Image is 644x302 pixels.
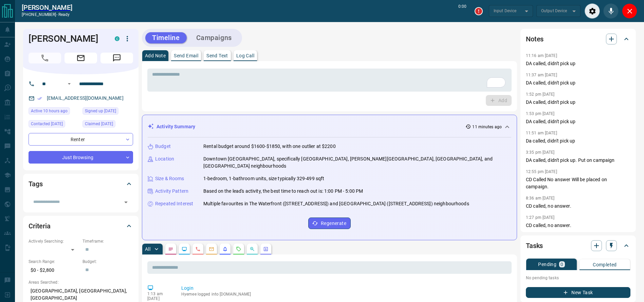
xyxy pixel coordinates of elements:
[29,265,79,276] p: $0 - $2,800
[236,246,241,252] svg: Requests
[31,108,68,114] span: Active 10 hours ago
[526,137,630,145] p: Da called, didn't pick up
[622,3,637,19] div: Close
[538,262,556,267] p: Pending
[526,157,630,164] p: DA called, didn't pick up. Put on campaign
[603,3,619,19] div: Mute
[29,33,105,44] h1: [PERSON_NAME]
[100,53,133,63] span: Message
[22,12,72,18] p: [PHONE_NUMBER] -
[526,215,555,220] p: 1:27 pm [DATE]
[526,31,630,47] div: Notes
[29,151,133,164] div: Just Browsing
[29,120,79,130] div: Wed Aug 27 2025
[195,246,201,252] svg: Calls
[526,240,543,251] h2: Tasks
[29,107,79,117] div: Tue Oct 14 2025
[85,120,113,127] span: Claimed [DATE]
[526,196,555,201] p: 8:36 am [DATE]
[82,107,133,117] div: Thu Nov 14 2024
[206,53,228,58] p: Send Text
[155,155,174,163] p: Location
[203,155,511,170] p: Downtown [GEOGRAPHIC_DATA], specifically [GEOGRAPHIC_DATA], [PERSON_NAME][GEOGRAPHIC_DATA], [GEOG...
[203,175,324,182] p: 1-bedroom, 1-bathroom units, size typically 329-499 sqft
[152,72,507,89] textarea: To enrich screen reader interactions, please activate Accessibility in Grammarly extension settings
[236,53,254,58] p: Log Call
[58,12,70,17] span: ready
[29,259,79,265] p: Search Range:
[526,131,557,135] p: 11:51 am [DATE]
[472,124,502,130] p: 11 minutes ago
[174,53,198,58] p: Send Email
[526,150,555,155] p: 3:35 pm [DATE]
[121,197,131,207] button: Open
[203,188,363,195] p: Based on the lead's activity, the best time to reach out is: 1:00 PM - 5:00 PM
[560,262,563,267] p: 0
[458,3,466,19] p: 0:00
[526,169,557,174] p: 12:55 pm [DATE]
[82,120,133,130] div: Fri Nov 15 2024
[85,108,116,114] span: Signed up [DATE]
[526,118,630,125] p: DA called, didn't pick up
[250,246,255,252] svg: Opportunities
[593,262,617,267] p: Completed
[526,273,630,283] p: No pending tasks
[147,291,171,296] p: 1:13 am
[526,111,555,116] p: 1:53 pm [DATE]
[526,238,630,254] div: Tasks
[29,238,79,244] p: Actively Searching:
[29,178,42,189] h2: Tags
[585,3,600,19] div: Audio Settings
[145,247,150,251] p: All
[209,246,214,252] svg: Emails
[189,32,239,43] button: Campaigns
[157,123,195,130] p: Activity Summary
[181,285,509,292] p: Login
[155,175,184,182] p: Size & Rooms
[29,176,133,192] div: Tags
[82,259,133,265] p: Budget:
[526,222,630,229] p: CD called, no answer.
[526,73,557,77] p: 11:37 am [DATE]
[82,238,133,244] p: Timeframe:
[65,53,97,63] span: Email
[29,221,51,231] h2: Criteria
[155,188,188,195] p: Activity Pattern
[222,246,228,252] svg: Listing Alerts
[182,246,187,252] svg: Lead Browsing Activity
[31,120,63,127] span: Contacted [DATE]
[526,287,630,298] button: New Task
[145,53,166,58] p: Add Note
[29,279,133,285] p: Areas Searched:
[203,200,469,207] p: Multiple favourites in The Waterfront ([STREET_ADDRESS]) and [GEOGRAPHIC_DATA] ([STREET_ADDRESS])...
[181,292,509,297] p: Hyemee logged into [DOMAIN_NAME]
[526,79,630,87] p: DA called, didn't pick up
[526,203,630,210] p: CD called, no answer.
[22,3,72,12] a: [PERSON_NAME]
[168,246,173,252] svg: Notes
[155,200,193,207] p: Repeated Interest
[203,143,336,150] p: Rental budget around $1600-$1850, with one outlier at $2200
[526,60,630,67] p: DA called, didn't pick up
[29,133,133,146] div: Renter
[308,218,351,229] button: Regenerate
[263,246,269,252] svg: Agent Actions
[47,95,124,101] a: [EMAIL_ADDRESS][DOMAIN_NAME]
[65,80,73,88] button: Open
[145,32,187,43] button: Timeline
[526,92,555,97] p: 1:52 pm [DATE]
[115,36,119,41] div: condos.ca
[37,96,42,101] svg: Email Verified
[526,53,557,58] p: 11:16 am [DATE]
[526,34,544,44] h2: Notes
[526,176,630,190] p: CD Called No answer Will be placed on campaign.
[147,296,171,301] p: [DATE]
[148,120,511,133] div: Activity Summary11 minutes ago
[155,143,171,150] p: Budget
[29,218,133,234] div: Criteria
[29,53,61,63] span: Call
[526,99,630,106] p: DA called, didn't pick up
